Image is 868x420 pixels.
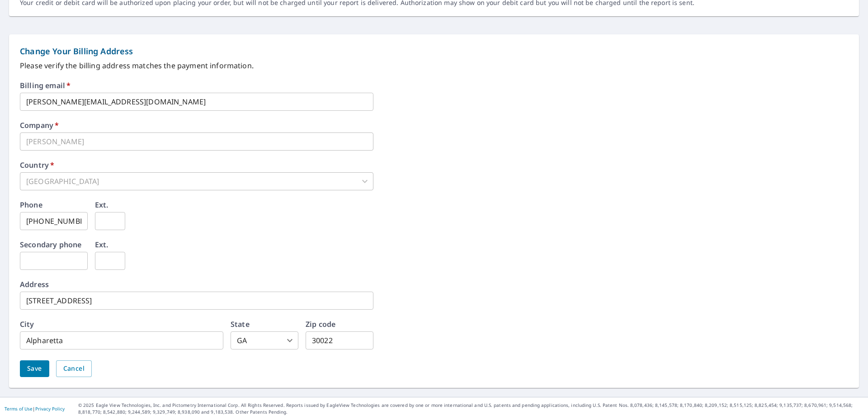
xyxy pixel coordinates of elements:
[231,331,298,349] div: GA
[20,321,34,328] label: City
[27,363,42,374] span: Save
[20,201,42,208] label: Phone
[20,241,81,248] label: Secondary phone
[306,321,335,328] label: Zip code
[95,201,108,208] label: Ext.
[78,402,863,415] p: © 2025 Eagle View Technologies, Inc. and Pictometry International Corp. All Rights Reserved. Repo...
[20,360,49,377] button: Save
[20,60,848,71] p: Please verify the billing address matches the payment information.
[20,82,71,89] label: Billing email
[5,406,33,412] a: Terms of Use
[20,281,49,288] label: Address
[56,360,92,377] button: Cancel
[20,161,54,169] label: Country
[20,45,848,57] p: Change Your Billing Address
[20,122,59,129] label: Company
[5,406,65,411] p: |
[20,172,373,190] div: [GEOGRAPHIC_DATA]
[63,363,85,374] span: Cancel
[95,241,108,248] label: Ext.
[231,321,250,328] label: State
[35,406,65,412] a: Privacy Policy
